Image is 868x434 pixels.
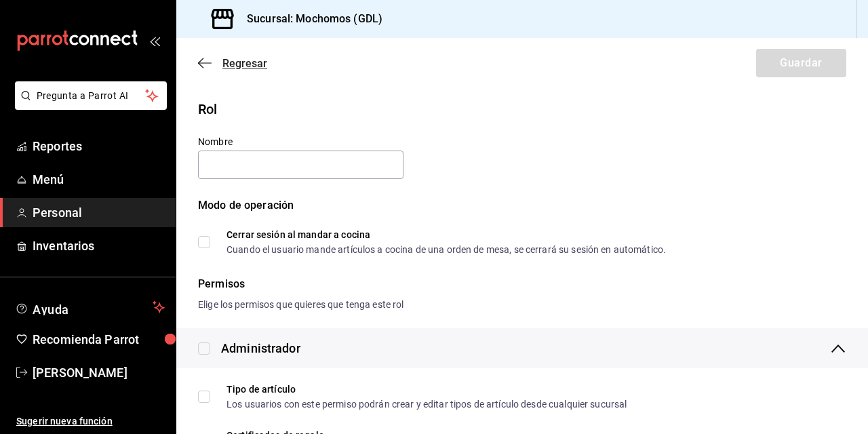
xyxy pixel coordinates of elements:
[236,11,382,27] h3: Sucursal: Mochomos (GDL)
[226,245,666,254] div: Cuando el usuario mande artículos a cocina de una orden de mesa, se cerrará su sesión en automático.
[198,99,846,119] div: Rol
[16,416,113,427] font: Sugerir nueva función
[221,339,300,357] div: Administrador
[198,298,846,312] div: Elige los permisos que quieres que tenga este rol
[226,230,666,239] div: Cerrar sesión al mandar a cocina
[198,276,846,292] div: Permisos
[226,384,627,394] div: Tipo de artículo
[33,172,64,186] font: Menú
[33,139,82,153] font: Reportes
[37,89,146,103] span: Pregunta a Parrot AI
[33,299,147,315] span: Ayuda
[222,57,267,70] span: Regresar
[33,332,139,347] font: Recomienda Parrot
[149,35,160,46] button: open_drawer_menu
[15,81,167,110] button: Pregunta a Parrot AI
[226,399,627,409] div: Los usuarios con este permiso podrán crear y editar tipos de artículo desde cualquier sucursal
[33,239,94,253] font: Inventarios
[198,57,267,70] button: Regresar
[198,197,846,230] div: Modo de operación
[33,366,127,380] font: [PERSON_NAME]
[33,205,82,220] font: Personal
[198,137,403,146] label: Nombre
[9,98,167,113] a: Pregunta a Parrot AI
